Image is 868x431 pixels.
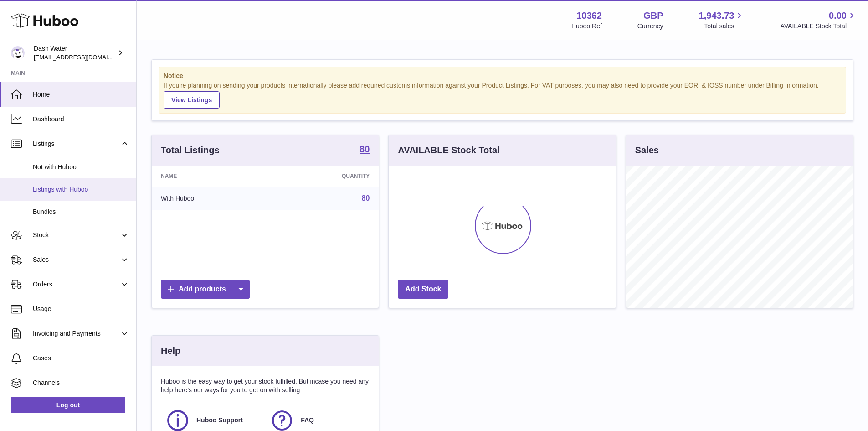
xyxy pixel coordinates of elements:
[33,379,129,387] span: Channels
[33,208,129,216] span: Bundles
[152,187,272,210] td: With Huboo
[164,91,220,109] a: View Listings
[161,345,180,357] h3: Help
[164,81,841,109] div: If you're planning on sending your products internationally please add required customs informati...
[699,10,745,31] a: 1,943.73 Total sales
[398,280,448,299] a: Add Stock
[33,115,129,124] span: Dashboard
[301,416,314,425] span: FAQ
[152,166,272,187] th: Name
[637,22,663,31] div: Currency
[161,280,250,299] a: Add products
[576,10,602,22] strong: 10362
[272,166,379,187] th: Quantity
[33,90,129,99] span: Home
[161,144,220,156] h3: Total Listings
[360,145,370,156] a: 80
[398,144,499,156] h3: AVAILABLE Stock Total
[362,194,370,202] a: 80
[780,10,857,31] a: 0.00 AVAILABLE Stock Total
[829,10,847,22] span: 0.00
[164,72,841,80] strong: Notice
[33,185,129,194] span: Listings with Huboo
[196,416,243,425] span: Huboo Support
[33,305,129,313] span: Usage
[33,329,120,338] span: Invoicing and Payments
[704,22,745,31] span: Total sales
[33,280,120,289] span: Orders
[33,255,120,264] span: Sales
[699,10,734,22] span: 1,943.73
[360,145,370,154] strong: 80
[11,397,125,413] a: Log out
[11,46,25,60] img: internalAdmin-10362@internal.huboo.com
[33,140,120,148] span: Listings
[34,53,134,61] span: [EMAIL_ADDRESS][DOMAIN_NAME]
[34,44,116,62] div: Dash Water
[571,22,602,31] div: Huboo Ref
[643,10,663,22] strong: GBP
[33,163,129,171] span: Not with Huboo
[33,354,129,363] span: Cases
[635,144,659,156] h3: Sales
[161,377,370,395] p: Huboo is the easy way to get your stock fulfilled. But incase you need any help here's our ways f...
[780,22,857,31] span: AVAILABLE Stock Total
[33,231,120,239] span: Stock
